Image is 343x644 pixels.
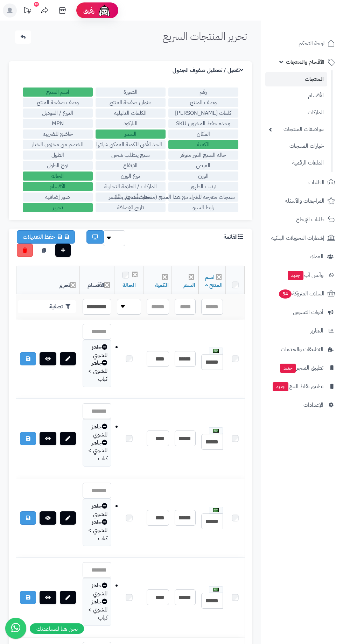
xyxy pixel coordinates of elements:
[23,182,93,191] label: الأقسام
[96,119,166,128] label: الباركود
[83,6,94,15] span: رفيق
[86,582,107,598] div: جاهز للشوي
[265,378,339,395] a: تطبيق نقاط البيعجديد
[279,363,323,373] span: تطبيق المتجر
[168,192,238,202] label: منتجات مقترحة للشراء مع هذا المنتج (منتجات تُشترى معًا)
[287,270,323,280] span: وآتس آب
[213,508,219,512] img: العربية
[96,182,166,191] label: الماركات / العلامة التجارية
[265,155,327,170] a: الملفات الرقمية
[168,182,238,191] label: ترتيب الظهور
[265,304,339,321] a: أدوات التسويق
[23,203,93,212] label: تحرير
[265,105,327,120] a: الماركات
[86,343,107,359] div: جاهز للشوي
[16,266,80,294] th: تحرير
[299,38,324,48] span: لوحة التحكم
[273,382,288,391] span: جديد
[122,281,136,289] a: الحالة
[271,233,324,243] span: إشعارات التحويلات البنكية
[310,252,323,261] span: العملاء
[280,364,296,373] span: جديد
[296,215,324,224] span: طلبات الإرجاع
[281,344,323,354] span: التطبيقات والخدمات
[19,3,36,19] a: تحديثات المنصة
[34,2,39,7] div: 10
[213,429,219,433] img: العربية
[96,98,166,107] label: عنوان صفحة المنتج
[265,285,339,302] a: السلات المتروكة54
[155,281,169,289] a: الكمية
[23,108,93,118] label: النوع / الموديل
[265,267,339,283] a: وآتس آبجديد
[96,87,166,97] label: الصورة
[168,150,238,160] label: حالة المنتج الغير متوفر
[265,248,339,265] a: العملاء
[168,203,238,212] label: رابط السيو
[97,3,111,17] img: ai-face.png
[23,140,93,149] label: الخصم من مخزون الخيار
[265,139,327,154] a: خيارات المنتجات
[265,341,339,358] a: التطبيقات والخدمات
[308,177,324,187] span: الطلبات
[23,171,93,181] label: الحالة
[265,72,327,86] a: المنتجات
[23,150,93,160] label: الطول
[23,129,93,139] label: خاضع للضريبة
[285,196,324,206] span: المراجعات والأسئلة
[265,397,339,413] a: الإعدادات
[168,161,238,170] label: العرض
[168,98,238,107] label: وصف المنتج
[265,211,339,228] a: طلبات الإرجاع
[265,359,339,376] a: تطبيق المتجرجديد
[86,502,107,518] div: جاهز للشوي
[96,203,166,212] label: تاريخ الإضافة
[168,119,238,128] label: وحده حفظ المخزون SKU
[168,171,238,181] label: الوزن
[86,423,107,439] div: جاهز للشوي
[86,439,107,463] div: جاهز للشوي > كباب
[168,87,238,97] label: رقم
[224,234,245,240] h3: القائمة
[18,300,76,313] button: تصفية
[265,122,327,137] a: مواصفات المنتجات
[23,98,93,107] label: وصف صفحة المنتج
[80,266,114,294] th: الأقسام
[205,273,223,289] a: اسم المنتج
[96,192,166,202] label: تخفيضات على السعر
[279,289,292,299] span: 54
[86,598,107,622] div: جاهز للشوي > كباب
[278,289,324,299] span: السلات المتروكة
[295,20,336,34] img: logo-2.png
[23,192,93,202] label: صور إضافية
[168,140,238,149] label: الكمية
[168,129,238,139] label: المكان
[213,588,219,591] img: العربية
[288,271,303,280] span: جديد
[265,35,339,52] a: لوحة التحكم
[163,30,247,42] h1: تحرير المنتجات السريع
[213,349,219,353] img: العربية
[265,322,339,339] a: التقارير
[272,381,323,391] span: تطبيق نقاط البيع
[96,161,166,170] label: الارتفاع
[96,129,166,139] label: السعر
[23,87,93,97] label: اسم المنتج
[17,230,75,244] a: حفظ التعديلات
[23,119,93,128] label: MPN
[286,57,324,67] span: الأقسام والمنتجات
[173,67,245,74] h3: تفعيل / تعطليل صفوف الجدول
[96,108,166,118] label: الكلمات الدليلية
[96,171,166,181] label: نوع الوزن
[265,88,327,103] a: الأقسام
[265,174,339,191] a: الطلبات
[96,150,166,160] label: منتج يتطلب شحن
[310,326,323,336] span: التقارير
[293,307,323,317] span: أدوات التسويق
[168,108,238,118] label: كلمات [PERSON_NAME]
[265,192,339,209] a: المراجعات والأسئلة
[96,140,166,149] label: الحد الأدنى للكمية الممكن شرائها
[86,518,107,542] div: جاهز للشوي > كباب
[23,161,93,170] label: نوع الطول
[86,359,107,383] div: جاهز للشوي > كباب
